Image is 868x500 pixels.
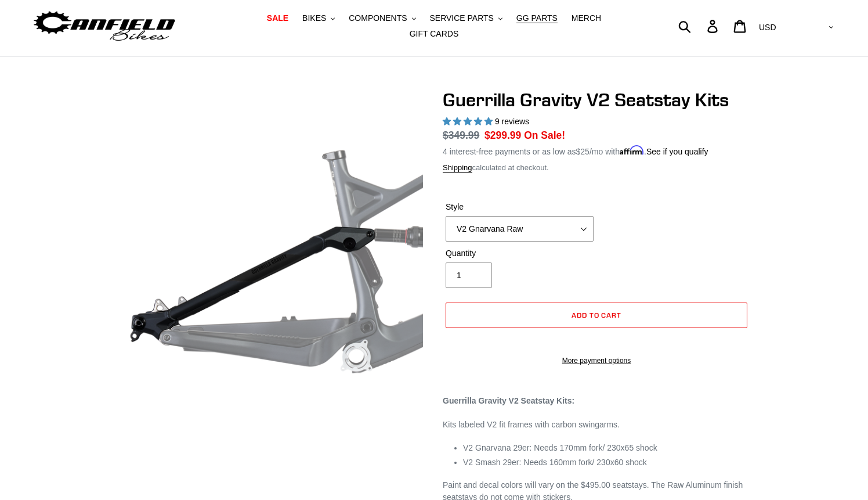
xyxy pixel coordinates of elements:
[429,13,493,23] span: SERVICE PARTS
[495,117,529,126] span: 9 reviews
[32,8,177,45] img: Canfield Bikes
[524,128,565,143] span: On Sale!
[511,10,563,26] a: GG PARTS
[463,456,750,469] li: V2 Smash 29er: Needs 160mm fork/ 230x60 shock
[443,163,472,173] a: Shipping
[646,147,708,156] a: See if you qualify - Learn more about Affirm Financing (opens in modal)
[443,130,479,141] s: $349.99
[443,396,574,405] strong: Guerrilla Gravity V2 Seatstay Kits:
[572,13,601,23] span: MERCH
[261,10,294,26] a: SALE
[572,311,622,319] span: Add to cart
[446,201,594,213] label: Style
[404,26,465,42] a: GIFT CARDS
[576,147,589,156] span: $25
[424,10,508,26] button: SERVICE PARTS
[267,13,288,23] span: SALE
[302,13,326,23] span: BIKES
[484,130,521,141] span: $299.99
[566,10,607,26] a: MERCH
[443,143,708,158] p: 4 interest-free payments or as low as /mo with .
[446,303,747,328] button: Add to cart
[463,442,750,454] li: V2 Gnarvana 29er: Needs 170mm fork/ 230x65 shock
[343,10,421,26] button: COMPONENTS
[410,29,459,39] span: GIFT CARDS
[446,247,594,260] label: Quantity
[296,10,341,26] button: BIKES
[516,13,558,23] span: GG PARTS
[446,355,747,366] a: More payment options
[443,419,750,431] p: Kits labeled V2 fit frames with carbon swingarms.
[443,162,750,174] div: calculated at checkout.
[349,13,407,23] span: COMPONENTS
[685,13,714,39] input: Search
[443,117,495,126] span: 5.00 stars
[620,145,644,155] span: Affirm
[443,89,750,111] h1: Guerrilla Gravity V2 Seatstay Kits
